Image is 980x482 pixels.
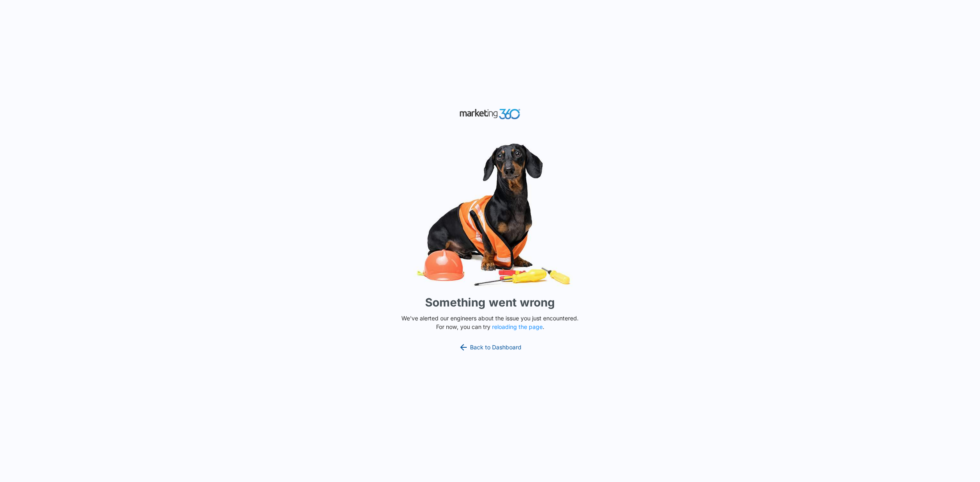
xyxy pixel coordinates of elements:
a: Back to Dashboard [459,342,521,352]
img: Marketing 360 Logo [459,107,521,121]
img: Sad Dog [367,138,612,291]
p: We've alerted our engineers about the issue you just encountered. For now, you can try . [398,314,582,331]
button: reloading the page [492,324,543,330]
h1: Something went wrong [425,294,555,311]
